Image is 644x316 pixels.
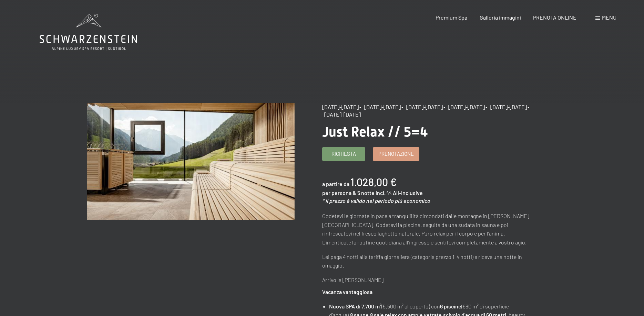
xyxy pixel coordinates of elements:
p: Godetevi le giornate in pace e tranquillità circondati dalle montagne in [PERSON_NAME][GEOGRAPHIC... [322,211,530,247]
span: Prenotazione [378,150,414,157]
span: Just Relax // 5=4 [322,124,428,140]
span: Richiesta [331,150,356,157]
strong: 6 piscine [440,303,461,309]
a: Richiesta [323,148,365,161]
span: 5 notte [357,189,375,196]
span: per persona & [322,189,356,196]
a: Prenotazione [373,148,419,161]
span: [DATE]-[DATE] [322,103,359,110]
a: Premium Spa [436,14,467,21]
b: 1.028,00 € [350,176,397,188]
img: Just Relax // 5=4 [87,103,295,220]
span: • [DATE]-[DATE] [443,103,485,110]
span: • [DATE]-[DATE] [359,103,401,110]
span: • [DATE]-[DATE] [485,103,527,110]
span: Menu [602,14,616,21]
span: incl. ¾ All-Inclusive [376,189,423,196]
a: PRENOTA ONLINE [533,14,576,21]
strong: Vacanza vantaggiosa [322,288,372,295]
p: Arrivo la [PERSON_NAME] [322,275,530,284]
a: Galleria immagini [480,14,521,21]
span: a partire da [322,181,349,187]
strong: Nuova SPA di 7.700 m² [329,303,381,309]
span: • [DATE]-[DATE] [401,103,443,110]
em: * il prezzo è valido nel periodo più economico [322,197,430,204]
p: Lei paga 4 notti alla tariffa giornaliera (categoria prezzo 1-4 notti) e riceve una notte in omag... [322,252,530,270]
